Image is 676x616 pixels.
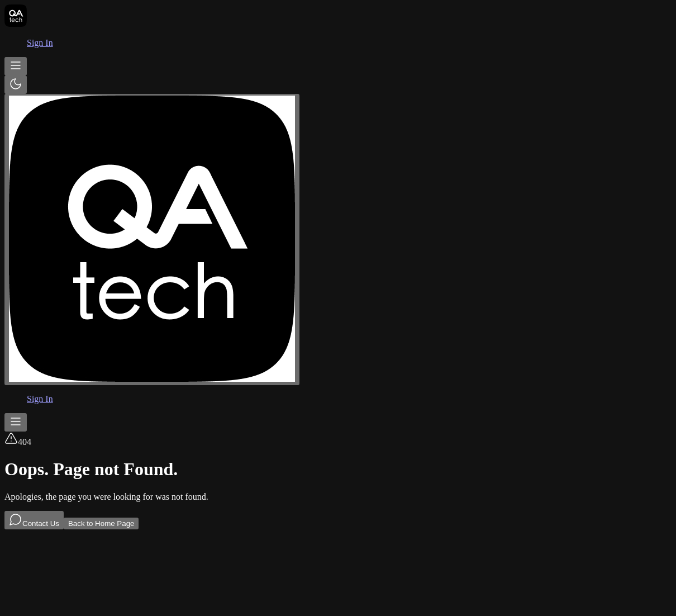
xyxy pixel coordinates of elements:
img: 7ccf6c19-61ad-4a6c-8811-018b02a1b829.jpg [9,96,295,382]
a: Sign In [27,394,53,404]
h1: Oops. Page not Found. [4,459,672,480]
button: Back to Home Page [64,518,139,529]
a: Sign In [27,38,53,48]
button: Contact Us [4,511,64,529]
p: Apologies, the page you were looking for was not found. [4,492,672,502]
span: 404 [18,437,31,447]
a: Contact Us [4,518,64,528]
